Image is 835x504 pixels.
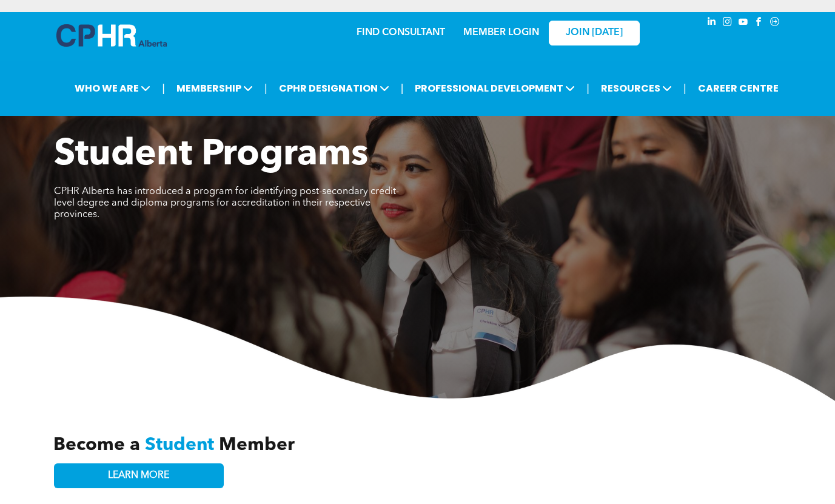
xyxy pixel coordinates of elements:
[219,436,295,454] span: Member
[275,77,393,99] span: CPHR DESIGNATION
[173,77,257,99] span: MEMBERSHIP
[54,187,399,220] span: CPHR Alberta has introduced a program for identifying post-secondary credit-level degree and dipl...
[721,15,734,32] a: instagram
[264,76,267,101] li: |
[401,76,404,101] li: |
[768,15,782,32] a: Social network
[753,15,766,32] a: facebook
[566,27,623,39] span: JOIN [DATE]
[705,15,719,32] a: linkedin
[411,77,578,99] span: PROFESSIONAL DEVELOPMENT
[53,436,140,454] span: Become a
[71,77,154,99] span: WHO WE ARE
[54,463,224,488] a: LEARN MORE
[108,470,169,482] span: LEARN MORE
[683,76,686,101] li: |
[549,21,640,45] a: JOIN [DATE]
[737,15,750,32] a: youtube
[162,76,165,101] li: |
[463,28,539,38] a: MEMBER LOGIN
[597,77,676,99] span: RESOURCES
[56,24,167,47] img: A blue and white logo for cp alberta
[586,76,589,101] li: |
[54,137,368,173] span: Student Programs
[357,28,445,38] a: FIND CONSULTANT
[694,77,782,99] a: CAREER CENTRE
[145,436,214,454] span: Student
